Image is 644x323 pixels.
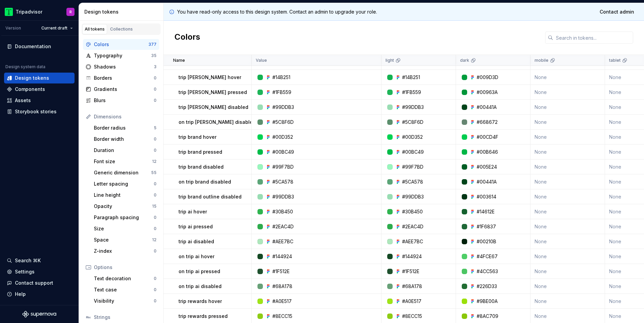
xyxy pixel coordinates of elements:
[94,52,151,59] div: Typography
[477,89,498,96] div: #00963A
[609,58,621,63] p: tablet
[94,75,154,81] div: Borders
[553,32,633,44] input: Search in tokens...
[173,58,185,63] p: Name
[179,208,207,215] p: trip ai hover
[402,313,422,320] div: #8ECC15
[477,74,498,81] div: #009D3D
[154,181,157,187] div: 0
[94,248,154,254] div: Z-index
[477,164,497,170] div: #005E24
[94,169,151,176] div: Generic dimension
[477,119,498,126] div: #668672
[91,234,159,245] a: Space12
[272,134,293,140] div: #00D352
[477,313,498,320] div: #8AC709
[151,53,157,58] div: 35
[477,253,498,260] div: #4FCE67
[531,249,605,264] td: None
[477,223,496,230] div: #1F6837
[256,58,267,63] p: Value
[94,113,157,120] div: Dimensions
[272,89,291,96] div: #1FB559
[94,225,154,232] div: Size
[83,50,159,61] a: Typography35
[531,219,605,234] td: None
[83,61,159,72] a: Shadows3
[272,238,293,245] div: #AEE7BC
[177,8,377,15] p: You have read-only access to this design system. Contact an admin to upgrade your role.
[531,159,605,174] td: None
[531,70,605,85] td: None
[22,311,56,318] svg: Supernova Logo
[179,313,228,320] p: trip rewards pressed
[94,203,152,210] div: Opacity
[402,178,423,185] div: #5CA578
[94,298,154,304] div: Visibility
[154,125,157,131] div: 5
[402,193,424,200] div: #99DDB3
[15,97,31,104] div: Assets
[531,279,605,294] td: None
[94,264,157,271] div: Options
[477,298,498,305] div: #9BE00A
[1,4,77,19] button: TripadvisorR
[179,149,222,155] p: trip brand pressed
[94,158,152,165] div: Font size
[272,164,294,170] div: #99F7BD
[94,236,152,243] div: Space
[272,74,290,81] div: #14B251
[91,201,159,212] a: Opacity15
[531,189,605,204] td: None
[531,100,605,115] td: None
[91,284,159,295] a: Text case0
[179,134,216,140] p: trip brand hover
[179,268,220,275] p: on trip ai pressed
[272,104,294,111] div: #99DDB3
[272,313,292,320] div: #8ECC15
[154,192,157,198] div: 0
[85,26,105,32] div: All tokens
[531,234,605,249] td: None
[272,178,293,185] div: #5CA578
[154,148,157,153] div: 0
[91,212,159,223] a: Paragraph spacing0
[91,190,159,201] a: Line height0
[4,278,75,288] button: Contact support
[5,25,21,31] div: Version
[531,294,605,309] td: None
[4,73,75,83] a: Design tokens
[477,193,496,200] div: #003614
[15,280,53,286] div: Contact support
[272,253,292,260] div: #144924
[91,296,159,306] a: Visibility0
[151,170,157,175] div: 55
[179,193,242,200] p: trip brand outline disabled
[4,95,75,106] a: Assets
[174,32,200,44] h2: Colors
[179,89,247,96] p: trip [PERSON_NAME] pressed
[402,119,423,126] div: #5C8F6D
[531,130,605,145] td: None
[402,223,423,230] div: #2EAC4D
[531,204,605,219] td: None
[477,268,498,275] div: #4CC563
[84,8,161,15] div: Design tokens
[154,298,157,304] div: 0
[94,41,148,48] div: Colors
[91,167,159,178] a: Generic dimension55
[94,136,154,142] div: Border width
[477,104,497,111] div: #00441A
[83,39,159,50] a: Colors377
[402,74,420,81] div: #14B251
[5,8,13,16] img: 0ed0e8b8-9446-497d-bad0-376821b19aa5.png
[531,115,605,130] td: None
[83,73,159,83] a: Borders0
[41,25,67,31] span: Current draft
[272,283,292,290] div: #68A178
[91,145,159,156] a: Duration0
[477,178,497,185] div: #00441A
[272,208,293,215] div: #30B450
[94,214,154,221] div: Paragraph spacing
[154,215,157,220] div: 0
